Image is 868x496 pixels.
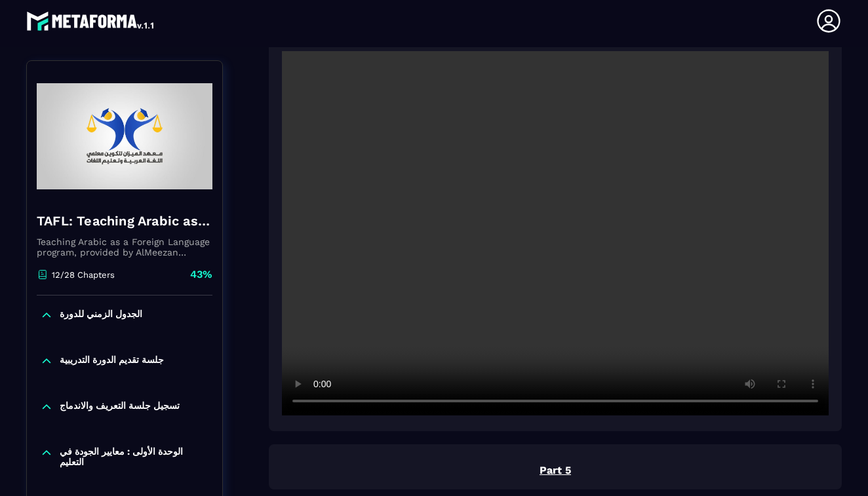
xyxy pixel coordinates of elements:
u: Part 5 [540,464,571,476]
p: 43% [190,267,212,282]
p: جلسة تقديم الدورة التدريبية [60,354,164,368]
p: تسجيل جلسة التعريف والاندماج [60,400,180,413]
p: 12/28 Chapters [52,270,115,280]
h4: TAFL: Teaching Arabic as a Foreign Language program - June [37,212,212,230]
p: Teaching Arabic as a Foreign Language program, provided by AlMeezan Academy in the [GEOGRAPHIC_DATA] [37,237,212,258]
p: الوحدة الأولى : معايير الجودة في التعليم [60,446,209,467]
p: الجدول الزمني للدورة [60,309,142,322]
img: logo [26,8,156,34]
img: banner [37,71,212,202]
